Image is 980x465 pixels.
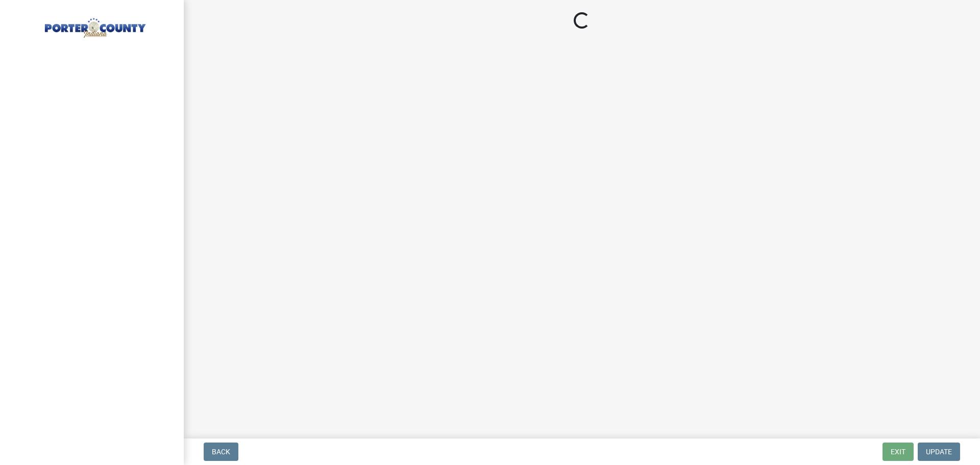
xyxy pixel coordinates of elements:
button: Back [204,443,238,461]
span: Update [926,448,952,456]
img: Porter County, Indiana [20,11,167,39]
button: Update [918,443,960,461]
span: Back [212,448,230,456]
button: Exit [883,443,914,461]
